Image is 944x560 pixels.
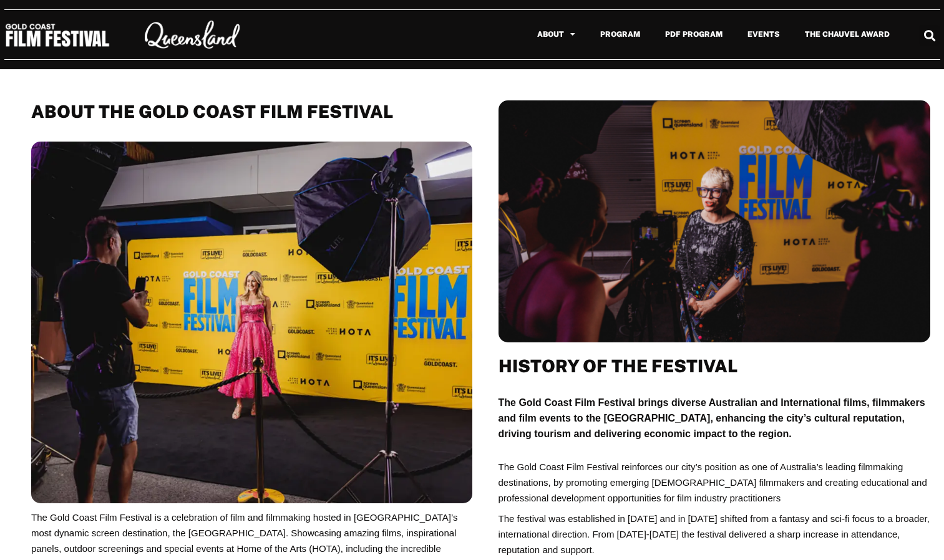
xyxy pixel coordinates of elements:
[31,100,472,123] h2: About THE GOLD COAST FILM FESTIVAL​
[792,20,902,49] a: The Chauvel Award
[919,25,940,46] div: Search
[269,20,902,49] nav: Menu
[499,395,930,442] p: The Gold Coast Film Festival brings diverse Australian and International films, filmmakers and fi...
[653,20,735,49] a: PDF Program
[588,20,653,49] a: Program
[499,511,930,558] p: The festival was established in [DATE] and in [DATE] shifted from a fantasy and sci-fi focus to a...
[499,459,930,506] p: The Gold Coast Film Festival reinforces our city’s position as one of Australia’s leading filmmak...
[499,355,930,377] h2: History of the Festival
[525,20,588,49] a: About
[735,20,792,49] a: Events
